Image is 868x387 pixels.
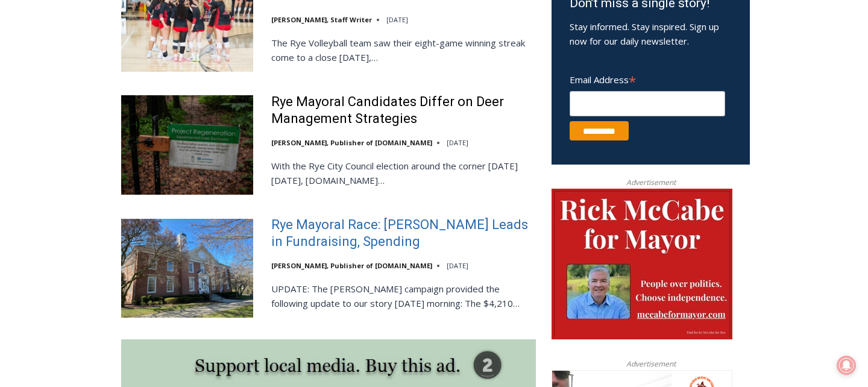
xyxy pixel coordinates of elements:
[135,102,138,114] div: /
[271,261,432,270] a: [PERSON_NAME], Publisher of [DOMAIN_NAME]
[570,19,732,48] p: Stay informed. Stay inspired. Sign up now for our daily newsletter.
[121,219,253,318] img: Rye Mayoral Race: Henderson Leads in Fundraising, Spending
[552,189,732,339] img: McCabe for Mayor
[447,138,468,147] time: [DATE]
[290,117,584,150] a: Intern @ [DOMAIN_NAME]
[121,95,253,194] img: Rye Mayoral Candidates Differ on Deer Management Strategies
[447,261,468,270] time: [DATE]
[570,68,725,89] label: Email Address
[271,282,536,310] p: UPDATE: The [PERSON_NAME] campaign provided the following update to our story [DATE] morning: The...
[10,121,160,149] h4: [PERSON_NAME] Read Sanctuary Fall Fest: [DATE]
[271,159,536,187] p: With the Rye City Council election around the corner [DATE][DATE], [DOMAIN_NAME]…
[614,177,688,188] span: Advertisement
[141,102,146,114] div: 6
[127,36,174,99] div: Birds of Prey: Falcon and hawk demos
[271,15,372,24] a: [PERSON_NAME], Staff Writer
[315,120,559,147] span: Intern @ [DOMAIN_NAME]
[271,216,536,251] a: Rye Mayoral Race: [PERSON_NAME] Leads in Fundraising, Spending
[386,15,408,24] time: [DATE]
[271,93,536,128] a: Rye Mayoral Candidates Differ on Deer Management Strategies
[271,36,536,64] p: The Rye Volleyball team saw their eight-game winning streak come to a close [DATE],…
[271,138,432,147] a: [PERSON_NAME], Publisher of [DOMAIN_NAME]
[127,102,132,114] div: 2
[1,120,180,150] a: [PERSON_NAME] Read Sanctuary Fall Fest: [DATE]
[614,358,688,370] span: Advertisement
[304,1,570,117] div: "I learned about the history of a place I’d honestly never considered even as a resident of [GEOG...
